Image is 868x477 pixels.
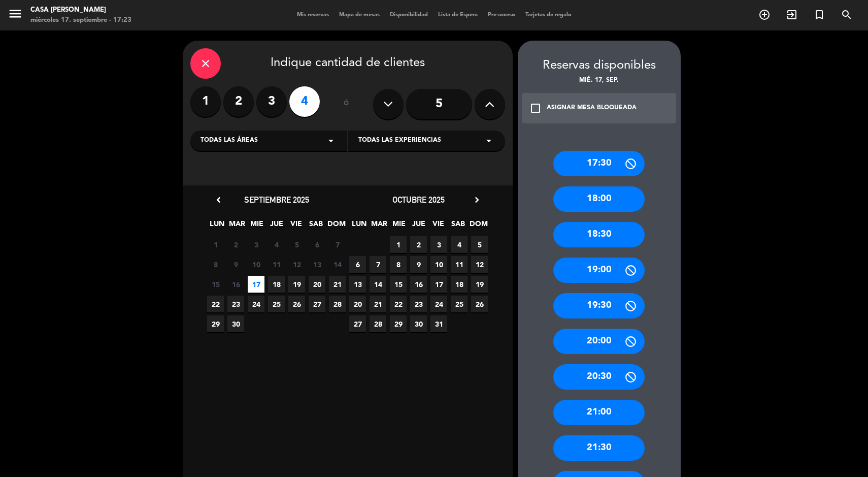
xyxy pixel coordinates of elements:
span: 6 [309,236,325,253]
div: ó [330,86,363,122]
div: 19:00 [553,258,645,283]
span: 18 [451,276,468,293]
span: 4 [451,236,468,253]
span: 26 [471,296,488,312]
span: octubre 2025 [392,195,445,205]
span: 29 [207,315,224,332]
span: LUN [209,218,225,235]
div: 20:30 [553,364,645,390]
span: 21 [329,276,346,293]
span: VIE [288,218,305,235]
span: 24 [430,296,447,312]
div: mié. 17, sep. [518,76,681,86]
span: 12 [288,256,305,273]
span: 8 [390,256,407,273]
span: 10 [248,256,264,273]
i: add_circle_outline [758,9,771,21]
span: MAR [228,218,245,235]
span: Todas las experiencias [358,136,441,146]
span: 28 [370,315,386,332]
div: 20:00 [553,329,645,354]
span: 2 [227,236,244,253]
span: 16 [227,276,244,293]
div: ASIGNAR MESA BLOQUEADA [547,103,637,113]
span: 20 [309,276,325,293]
span: Pre-acceso [483,12,520,18]
span: 5 [288,236,305,253]
span: 9 [410,256,427,273]
div: miércoles 17. septiembre - 17:23 [30,15,131,25]
span: SAB [308,218,324,235]
div: 18:30 [553,222,645,247]
span: DOM [470,218,486,235]
span: 25 [451,296,468,312]
span: JUE [268,218,285,235]
label: 2 [223,86,254,117]
span: JUE [410,218,427,235]
i: chevron_left [213,195,224,205]
div: Reservas disponibles [518,56,681,76]
span: Lista de Espera [433,12,483,18]
span: Disponibilidad [385,12,433,18]
span: 27 [309,296,325,312]
span: 3 [248,236,264,253]
div: 18:00 [553,186,645,212]
span: 6 [349,256,366,273]
span: septiembre 2025 [244,195,309,205]
div: Indique cantidad de clientes [190,48,505,79]
div: 17:30 [553,151,645,176]
i: turned_in_not [813,9,825,21]
i: chevron_right [472,195,482,205]
span: 9 [227,256,244,273]
span: DOM [327,218,344,235]
span: 1 [207,236,224,253]
i: arrow_drop_down [483,135,495,147]
span: 1 [390,236,407,253]
span: 27 [349,315,366,332]
i: search [841,9,853,21]
span: 8 [207,256,224,273]
label: 1 [190,86,221,117]
span: Mapa de mesas [334,12,385,18]
div: Casa [PERSON_NAME] [30,5,131,15]
button: menu [8,6,23,25]
span: 13 [309,256,325,273]
span: 7 [329,236,346,253]
i: arrow_drop_down [325,135,337,147]
span: 14 [370,276,386,293]
span: 3 [430,236,447,253]
span: 22 [390,296,407,312]
span: Todas las áreas [201,136,258,146]
span: Tarjetas de regalo [520,12,577,18]
i: check_box_outline_blank [529,102,542,114]
div: 21:00 [553,400,645,425]
span: 16 [410,276,427,293]
span: MIE [390,218,407,235]
span: VIE [430,218,447,235]
span: 11 [268,256,285,273]
span: 20 [349,296,366,312]
span: 17 [248,276,264,293]
span: 31 [430,315,447,332]
span: 15 [390,276,407,293]
span: 17 [430,276,447,293]
span: 30 [410,315,427,332]
label: 3 [256,86,287,117]
label: 4 [289,86,320,117]
span: 23 [227,296,244,312]
i: menu [8,6,23,21]
span: 22 [207,296,224,312]
span: 28 [329,296,346,312]
span: 19 [471,276,488,293]
span: 30 [227,315,244,332]
span: 2 [410,236,427,253]
div: 21:30 [553,435,645,461]
span: Mis reservas [292,12,334,18]
span: 29 [390,315,407,332]
span: MIE [248,218,265,235]
span: 13 [349,276,366,293]
span: 12 [471,256,488,273]
i: close [199,57,212,70]
div: 19:30 [553,293,645,319]
span: LUN [351,218,368,235]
